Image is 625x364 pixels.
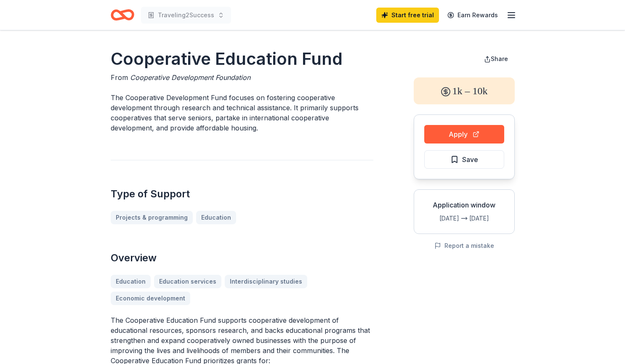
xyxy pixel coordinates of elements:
[469,213,508,223] div: [DATE]
[141,7,231,24] button: Traveling2Success
[491,55,508,62] span: Share
[477,50,515,67] button: Share
[434,241,494,251] button: Report a mistake
[158,10,214,20] span: Traveling2Success
[414,77,515,104] div: 1k – 10k
[130,73,250,82] span: Cooperative Development Foundation
[424,125,504,143] button: Apply
[424,150,504,169] button: Save
[111,251,373,265] h2: Overview
[196,211,236,224] a: Education
[376,8,439,23] a: Start free trial
[111,47,373,71] h1: Cooperative Education Fund
[111,187,373,201] h2: Type of Support
[111,72,373,82] div: From
[421,213,459,223] div: [DATE]
[421,200,508,210] div: Application window
[111,211,193,224] a: Projects & programming
[462,154,478,165] span: Save
[111,5,134,25] a: Home
[111,93,373,133] p: The Cooperative Development Fund focuses on fostering cooperative development through research an...
[442,8,503,23] a: Earn Rewards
